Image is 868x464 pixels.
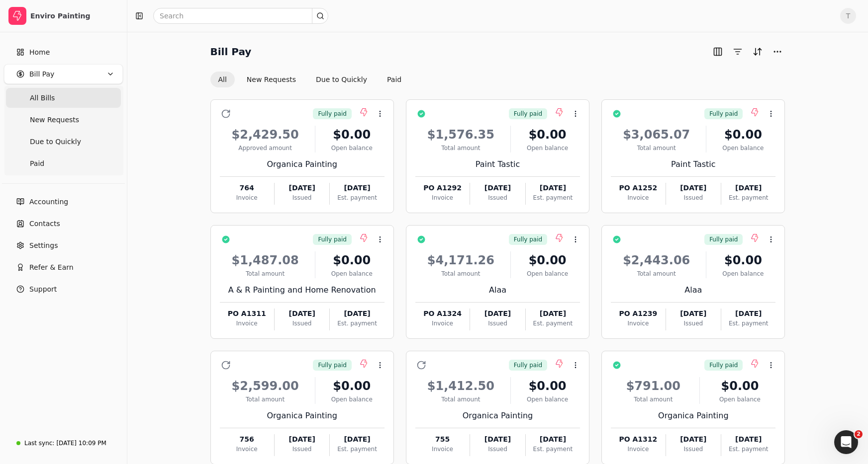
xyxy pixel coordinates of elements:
[666,434,721,445] div: [DATE]
[709,235,738,244] span: Fully paid
[515,251,580,269] div: $0.00
[611,183,665,193] div: PO A1252
[379,72,409,87] button: Paid
[515,395,580,404] div: Open balance
[710,251,775,269] div: $0.00
[29,284,57,295] span: Support
[709,361,738,370] span: Fully paid
[710,126,775,144] div: $0.00
[611,445,665,454] div: Invoice
[275,183,329,193] div: [DATE]
[220,183,274,193] div: 764
[611,193,665,202] div: Invoice
[611,251,702,269] div: $2,443.06
[415,410,580,422] div: Organica Painting
[56,439,106,448] div: [DATE] 10:09 PM
[29,47,50,58] span: Home
[6,110,121,130] a: New Requests
[721,183,775,193] div: [DATE]
[470,183,525,193] div: [DATE]
[4,192,123,212] a: Accounting
[721,319,775,328] div: Est. payment
[415,144,506,153] div: Total amount
[470,309,525,319] div: [DATE]
[330,319,384,328] div: Est. payment
[415,319,470,328] div: Invoice
[709,109,738,118] span: Fully paid
[330,183,384,193] div: [DATE]
[415,193,470,202] div: Invoice
[834,430,858,454] iframe: Intercom live chat
[770,44,785,60] button: More
[666,319,721,328] div: Issued
[319,269,385,278] div: Open balance
[4,434,123,452] a: Last sync:[DATE] 10:09 PM
[415,309,470,319] div: PO A1324
[611,158,775,170] div: Paint Tastic
[611,144,702,153] div: Total amount
[470,193,525,202] div: Issued
[24,439,54,448] div: Last sync:
[319,251,385,269] div: $0.00
[220,158,385,170] div: Organica Painting
[6,132,121,152] a: Due to Quickly
[611,410,775,422] div: Organica Painting
[710,144,775,153] div: Open balance
[750,44,766,60] button: Sort
[470,319,525,328] div: Issued
[275,309,329,319] div: [DATE]
[515,269,580,278] div: Open balance
[721,445,775,454] div: Est. payment
[30,137,81,147] span: Due to Quickly
[666,183,721,193] div: [DATE]
[4,42,123,62] a: Home
[611,126,702,144] div: $3,065.07
[220,126,311,144] div: $2,429.50
[415,158,580,170] div: Paint Tastic
[220,445,274,454] div: Invoice
[308,72,375,87] button: Due to Quickly
[29,262,74,273] span: Refer & Earn
[415,251,506,269] div: $4,171.26
[319,144,385,153] div: Open balance
[526,445,580,454] div: Est. payment
[318,109,346,118] span: Fully paid
[415,126,506,144] div: $1,576.35
[239,72,304,87] button: New Requests
[415,183,470,193] div: PO A1292
[330,309,384,319] div: [DATE]
[470,434,525,445] div: [DATE]
[220,284,385,296] div: A & R Painting and Home Renovation
[220,434,274,445] div: 756
[470,445,525,454] div: Issued
[514,361,542,370] span: Fully paid
[4,214,123,233] a: Contacts
[526,309,580,319] div: [DATE]
[415,284,580,296] div: Alaa
[855,430,863,438] span: 2
[710,269,775,278] div: Open balance
[319,126,385,144] div: $0.00
[30,93,55,103] span: All Bills
[721,309,775,319] div: [DATE]
[275,434,329,445] div: [DATE]
[4,279,123,299] button: Support
[275,445,329,454] div: Issued
[6,154,121,173] a: Paid
[515,377,580,395] div: $0.00
[415,445,470,454] div: Invoice
[721,434,775,445] div: [DATE]
[840,8,856,24] button: T
[29,240,58,251] span: Settings
[4,64,123,84] button: Bill Pay
[666,445,721,454] div: Issued
[4,257,123,277] button: Refer & Earn
[318,235,346,244] span: Fully paid
[220,410,385,422] div: Organica Painting
[415,434,470,445] div: 755
[220,309,274,319] div: PO A1311
[220,395,311,404] div: Total amount
[515,126,580,144] div: $0.00
[330,434,384,445] div: [DATE]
